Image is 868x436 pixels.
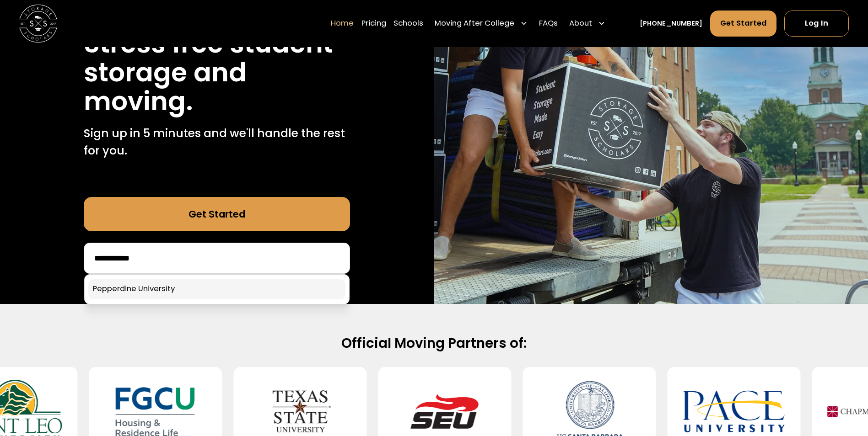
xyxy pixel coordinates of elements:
a: Schools [394,11,423,37]
a: Get Started [710,11,777,37]
a: FAQs [539,11,558,37]
div: About [566,11,609,37]
p: Sign up in 5 minutes and we'll handle the rest for you. [84,125,350,159]
a: home [19,5,57,43]
a: Pricing [361,11,386,37]
h2: Official Moving Partners of: [129,335,739,352]
div: Moving After College [431,11,532,37]
div: About [569,18,592,30]
div: Moving After College [435,18,514,30]
a: Get Started [84,197,350,231]
a: Home [331,11,354,37]
a: [PHONE_NUMBER] [640,19,702,29]
a: Log In [784,11,849,37]
h1: Stress free student storage and moving. [84,29,350,116]
img: Storage Scholars main logo [19,5,57,43]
